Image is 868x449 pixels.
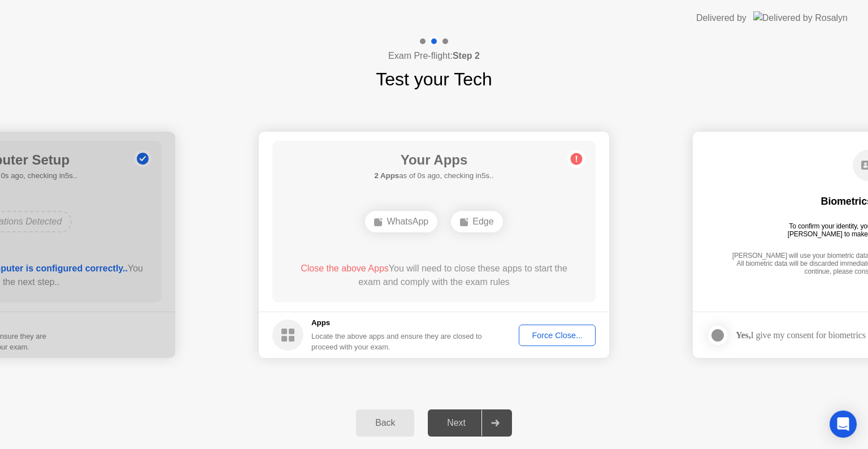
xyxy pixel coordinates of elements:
[359,418,411,428] div: Back
[311,317,483,329] h5: Apps
[431,418,481,428] div: Next
[374,150,493,170] h1: Your Apps
[365,211,437,232] div: WhatsApp
[519,325,596,346] button: Force Close...
[428,409,512,437] button: Next
[388,49,480,63] h4: Exam Pre-flight:
[311,331,483,352] div: Locate the above apps and ensure they are closed to proceed with your exam.
[301,264,389,273] span: Close the above Apps
[374,170,493,182] h5: as of 0s ago, checking in5s..
[523,331,592,340] div: Force Close...
[289,262,580,289] div: You will need to close these apps to start the exam and comply with the exam rules
[753,11,848,24] img: Delivered by Rosalyn
[374,171,399,180] b: 2 Apps
[451,211,502,232] div: Edge
[376,66,492,93] h1: Test your Tech
[830,411,857,438] div: Open Intercom Messenger
[453,51,480,61] b: Step 2
[696,11,747,25] div: Delivered by
[736,330,750,340] strong: Yes,
[356,409,414,437] button: Back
